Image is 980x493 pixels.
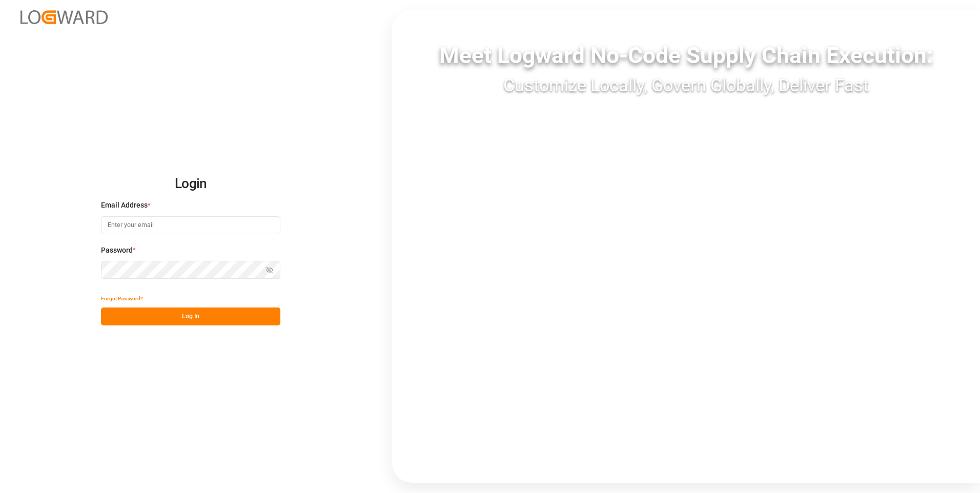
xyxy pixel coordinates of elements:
h2: Login [101,168,280,200]
div: Customize Locally, Govern Globally, Deliver Fast [392,72,980,98]
input: Enter your email [101,216,280,234]
button: Log In [101,307,280,325]
span: Password [101,245,133,256]
span: Email Address [101,200,148,211]
button: Forgot Password? [101,290,143,307]
div: Meet Logward No-Code Supply Chain Execution: [392,38,980,72]
img: Logward_new_orange.png [21,10,108,24]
